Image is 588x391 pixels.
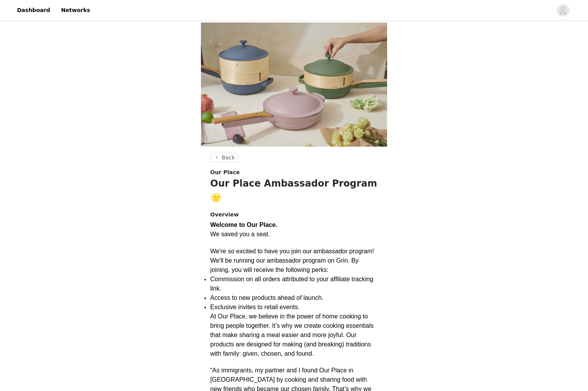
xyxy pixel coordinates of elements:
[210,304,299,310] span: Exclusive invites to retail events.
[210,248,374,254] span: We're so excited to have you join our ambassador program!
[12,2,55,19] a: Dashboard
[210,276,375,292] span: Commission on all orders attributed to your affiliate tracking link.
[210,153,238,162] button: Back
[210,176,378,204] h1: Our Place Ambassador Program 🌟
[210,168,240,176] span: Our Place
[210,313,375,357] span: At Our Place, we believe in the power of home cooking to bring people together. It’s why we creat...
[56,2,95,19] a: Networks
[210,257,360,273] span: We'll be running our ambassador program on Grin. By joining, you will receive the following perks:
[201,22,387,147] img: campaign image
[210,294,323,301] span: Access to new products ahead of launch.
[210,221,277,228] strong: Welcome to Our Place.
[210,211,378,219] h4: Overview
[559,4,567,17] div: avatar
[210,231,270,237] span: We saved you a seat.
